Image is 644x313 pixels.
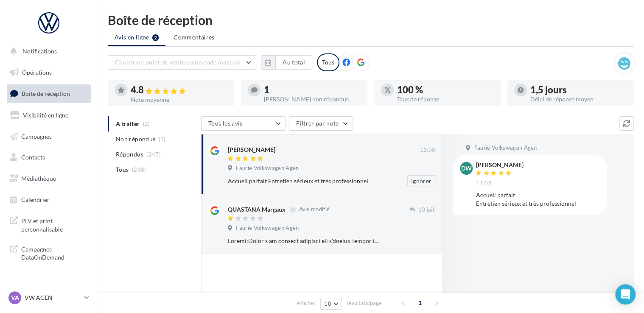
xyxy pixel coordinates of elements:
span: Campagnes [21,132,52,140]
span: 10 juil. [418,206,435,214]
div: Taux de réponse [397,96,494,102]
button: Notifications [5,42,89,60]
button: Au total [261,55,312,70]
span: Contacts [21,154,45,161]
span: Opérations [22,69,52,76]
span: (1) [159,136,166,143]
a: Calendrier [5,191,92,209]
div: Boîte de réception [108,14,634,26]
span: Calendrier [21,196,50,203]
span: Tous [116,165,129,174]
span: Notifications [22,48,57,55]
span: Avis modifié [299,206,330,213]
button: Filtrer par note [289,116,353,131]
a: Opérations [5,64,92,81]
span: VA [11,293,19,302]
span: Faurie Volkswagen Agen [474,144,537,152]
span: DW [461,164,472,173]
div: Open Intercom Messenger [615,284,636,305]
span: (247) [146,151,161,158]
span: Choisir un point de vente ou un code magasin [115,59,241,66]
a: Boîte de réception [5,84,92,103]
span: Afficher [297,299,316,307]
div: [PERSON_NAME] non répondus [264,96,361,102]
span: Faurie Volkswagen Agen [236,224,299,232]
span: Répondus [116,150,143,159]
a: PLV et print personnalisable [5,212,92,237]
span: Boîte de réception [22,90,70,97]
div: 4.8 [131,85,227,95]
a: Visibilité en ligne [5,106,92,124]
span: Campagnes DataOnDemand [21,243,87,262]
span: 1 [413,296,427,310]
span: (248) [132,166,146,173]
div: [PERSON_NAME] [476,162,524,168]
div: Accueil parfait Entretien sérieux et très professionnel [476,191,600,208]
div: QUASTANA Margaux [228,205,286,214]
div: Délai de réponse moyen [530,96,627,102]
div: 1,5 jours [530,85,627,95]
a: Campagnes DataOnDemand [5,240,92,265]
span: Tous les avis [208,120,243,127]
div: Loremi:Dolor s am consect adipisci eli s'doeius Tempor in utlab e dolor mag aliqu en adminim: 4) ... [228,237,380,245]
span: Commentaires [174,34,214,41]
div: 1 [264,85,361,95]
span: Médiathèque [21,175,56,182]
span: 11:08 [476,180,492,187]
div: 100 % [397,85,494,95]
span: 11:08 [420,146,435,154]
button: Ignorer [407,175,435,187]
p: VW AGEN [25,293,81,302]
span: Non répondus [116,135,155,143]
button: Tous les avis [201,116,286,131]
div: Tous [317,53,339,71]
button: 10 [320,298,342,310]
a: Médiathèque [5,170,92,187]
div: [PERSON_NAME] [228,145,275,154]
div: Accueil parfait Entretien sérieux et très professionnel [228,177,380,185]
span: Visibilité en ligne [23,112,68,119]
span: PLV et print personnalisable [21,215,87,233]
a: Contacts [5,148,92,166]
span: résultats/page [347,299,382,307]
button: Au total [275,55,312,70]
span: 10 [324,300,331,307]
span: Faurie Volkswagen Agen [236,165,299,172]
a: VA VW AGEN [7,290,91,306]
a: Campagnes [5,128,92,145]
div: Note moyenne [131,97,227,103]
button: Choisir un point de vente ou un code magasin [108,55,256,70]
